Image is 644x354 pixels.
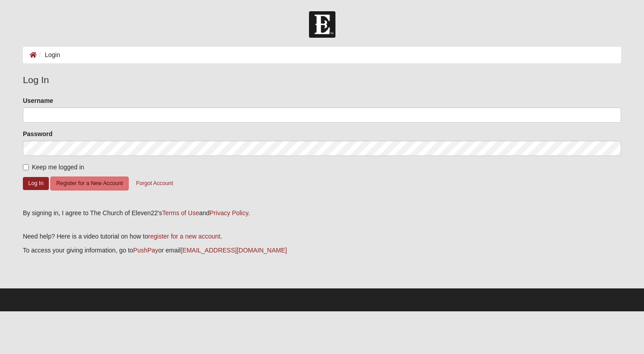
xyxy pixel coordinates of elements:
span: Keep me logged in [32,164,84,171]
a: Privacy Policy [209,209,248,217]
input: Keep me logged in [23,164,29,170]
button: Log In [23,177,49,190]
button: Forgot Account [130,177,178,190]
a: register for a new account [148,233,220,240]
div: By signing in, I agree to The Church of Eleven22's and . [23,208,621,218]
button: Register for a New Account [50,177,128,190]
li: Login [37,50,60,60]
a: Terms of Use [162,209,199,217]
p: Need help? Here is a video tutorial on how to . [23,232,621,241]
a: [EMAIL_ADDRESS][DOMAIN_NAME] [181,247,287,254]
legend: Log In [23,73,621,87]
p: To access your giving information, go to or email [23,246,621,255]
label: Username [23,96,53,105]
label: Password [23,129,52,138]
img: Church of Eleven22 Logo [309,11,335,38]
a: PushPay [133,247,158,254]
